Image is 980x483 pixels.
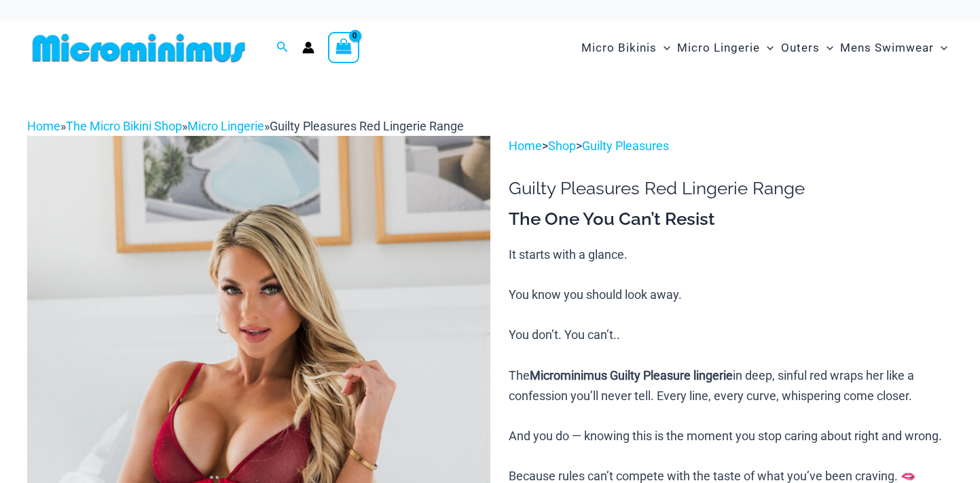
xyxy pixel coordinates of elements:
a: Micro BikinisMenu ToggleMenu Toggle [578,27,674,69]
a: Home [509,139,542,153]
a: Micro LingerieMenu ToggleMenu Toggle [674,27,777,69]
a: Account icon link [302,41,314,54]
span: Guilty Pleasures Red Lingerie Range [270,119,464,133]
span: Menu Toggle [760,31,774,65]
span: Mens Swimwear [840,31,934,65]
span: Micro Bikinis [581,31,657,65]
h3: The One You Can’t Resist [509,208,953,231]
p: > > [509,136,953,156]
a: View Shopping Cart, empty [328,32,359,63]
b: Microminimus Guilty Pleasure lingerie [530,368,733,382]
span: Outers [781,31,820,65]
a: Shop [548,139,576,153]
img: MM SHOP LOGO FLAT [27,33,251,63]
a: Mens SwimwearMenu ToggleMenu Toggle [837,27,951,69]
a: The Micro Bikini Shop [66,119,182,133]
h1: Guilty Pleasures Red Lingerie Range [509,178,953,199]
a: Micro Lingerie [187,119,264,133]
span: » » » [27,119,464,133]
nav: Site Navigation [576,25,953,71]
span: Menu Toggle [820,31,833,65]
span: Menu Toggle [934,31,947,65]
a: Search icon link [276,39,289,56]
a: OutersMenu ToggleMenu Toggle [778,27,837,69]
a: Guilty Pleasures [582,139,669,153]
span: Micro Lingerie [677,31,760,65]
span: Menu Toggle [657,31,670,65]
a: Home [27,119,60,133]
